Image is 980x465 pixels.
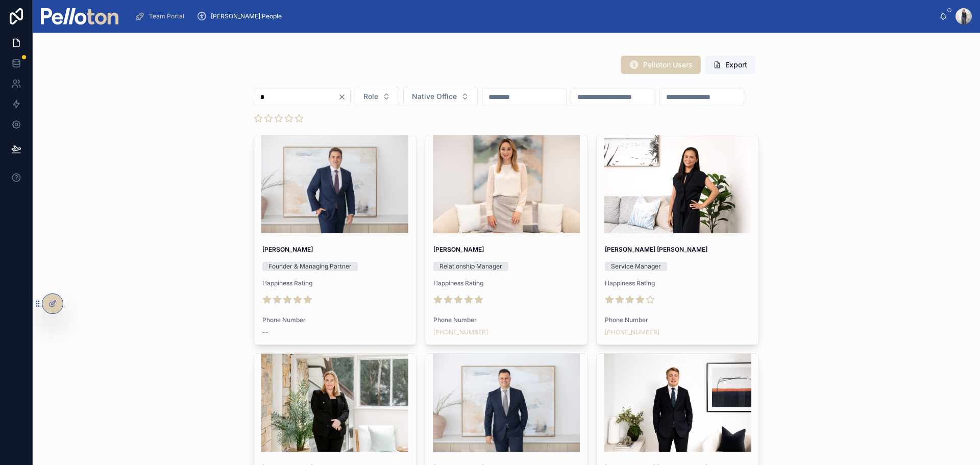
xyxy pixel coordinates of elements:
div: IMG_8942.jpeg [254,135,416,233]
div: Relationship Manager [439,262,502,271]
a: [PHONE_NUMBER] [605,328,659,336]
span: Team Portal [149,12,184,20]
strong: [PERSON_NAME] [433,246,484,253]
span: Happiness Rating [433,279,579,287]
button: Select Button [403,87,478,106]
div: Profile_Connor_Goggins.jpg [597,354,759,452]
button: Export [705,56,755,74]
div: scrollable content [127,5,939,28]
a: [PERSON_NAME] [PERSON_NAME]Service ManagerHappiness RatingPhone Number[PHONE_NUMBER] [596,135,759,345]
span: Happiness Rating [605,279,751,287]
span: Happiness Rating [262,279,408,287]
button: Clear [338,93,350,101]
div: Service Manager [611,262,661,271]
strong: [PERSON_NAME] [PERSON_NAME] [605,246,707,253]
a: Team Portal [132,7,191,26]
a: [PHONE_NUMBER] [433,328,488,336]
a: [PERSON_NAME]Relationship ManagerHappiness RatingPhone Number[PHONE_NUMBER] [425,135,588,345]
a: [PERSON_NAME] People [193,7,289,26]
strong: [PERSON_NAME] [262,246,313,253]
button: Select Button [355,87,399,106]
div: Founder & Managing Partner [268,262,352,271]
span: Phone Number [605,316,751,324]
a: [PERSON_NAME]Founder & Managing PartnerHappiness RatingPhone Number-- [254,135,417,345]
img: App logo [41,8,118,25]
div: Kristie-APPROVED.jpg [425,135,587,233]
button: Pelloton Users [621,56,701,74]
div: Sarah_Angus.jpg [254,354,416,452]
div: Profiles_5_Vista_Street_Mosman_(LindsayChenPello).jpg [597,135,759,233]
span: Native Office [412,91,457,102]
span: Role [363,91,378,102]
span: -- [262,328,268,336]
span: [PERSON_NAME] People [211,12,282,20]
span: Pelloton Users [643,60,693,70]
div: Martin-Appoved-2025.jpg [425,354,587,452]
span: Phone Number [433,316,579,324]
span: Phone Number [262,316,408,324]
